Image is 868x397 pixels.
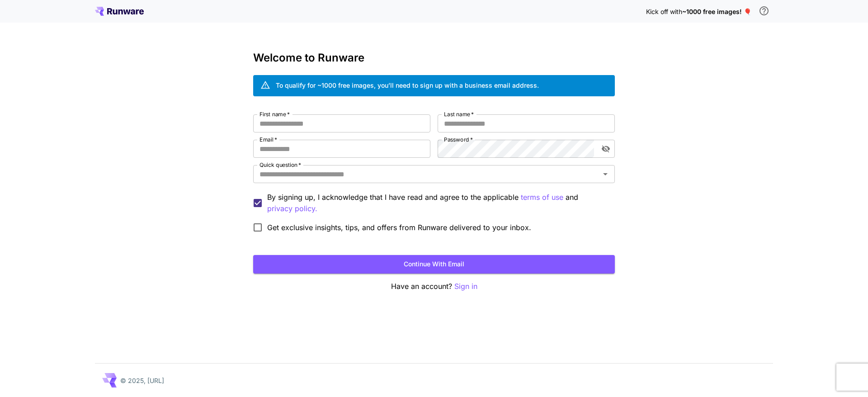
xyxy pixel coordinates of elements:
h3: Welcome to Runware [253,52,615,64]
button: By signing up, I acknowledge that I have read and agree to the applicable and privacy policy. [521,192,563,203]
p: Have an account? [253,281,615,292]
button: Open [599,168,612,180]
span: Kick off with [646,8,682,15]
label: Quick question [259,161,301,169]
span: Get exclusive insights, tips, and offers from Runware delivered to your inbox. [267,222,531,233]
span: ~1000 free images! 🎈 [682,8,751,15]
label: Last name [444,110,474,118]
p: privacy policy. [267,203,317,214]
button: In order to qualify for free credit, you need to sign up with a business email address and click ... [755,2,773,20]
p: © 2025, [URL] [120,376,164,385]
button: Sign in [454,281,477,292]
button: By signing up, I acknowledge that I have read and agree to the applicable terms of use and [267,203,317,214]
p: By signing up, I acknowledge that I have read and agree to the applicable and [267,192,608,214]
p: terms of use [521,192,563,203]
div: To qualify for ~1000 free images, you’ll need to sign up with a business email address. [276,80,539,90]
button: toggle password visibility [598,141,614,157]
label: First name [259,110,290,118]
label: Password [444,136,473,143]
label: Email [259,136,277,143]
button: Continue with email [253,255,615,274]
